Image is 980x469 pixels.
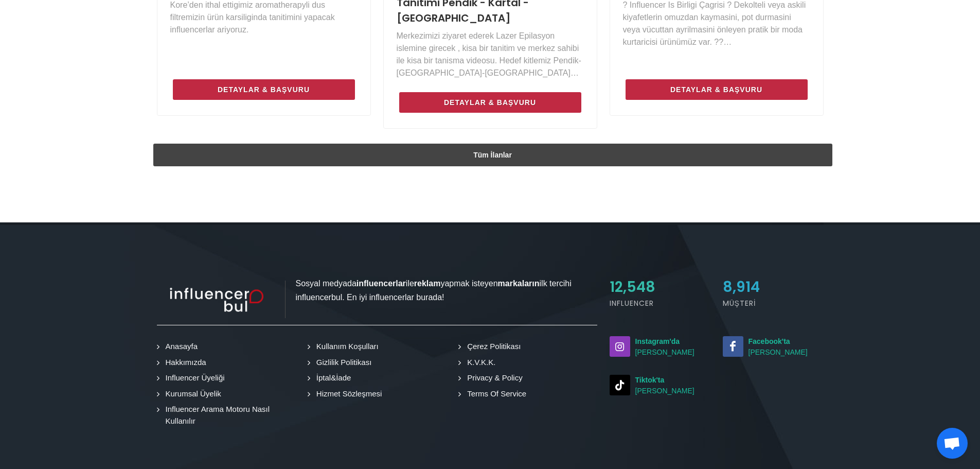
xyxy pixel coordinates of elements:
[153,144,832,166] a: Tüm İlanlar
[310,357,373,369] a: Gizlilik Politikası
[610,277,655,297] span: 12,548
[723,336,824,358] small: [PERSON_NAME]
[461,357,497,369] a: K.V.K.K.
[723,298,824,309] h5: Müşteri
[610,375,710,396] small: [PERSON_NAME]
[397,30,584,79] p: Merkezimizi ziyaret ederek Lazer Epilasyon islemine girecek , kisa bir tanitim ve merkez sahibi i...
[310,388,384,400] a: Hizmet Sözleşmesi
[444,96,536,109] span: Detaylar & Başvuru
[159,372,226,384] a: Influencer Üyeliği
[157,281,286,318] img: influencer_light.png
[670,83,762,96] span: Detaylar & Başvuru
[723,277,760,297] span: 8,914
[461,372,524,384] a: Privacy & Policy
[498,279,540,288] strong: markaların
[414,279,441,288] strong: reklam
[626,79,808,100] a: Detaylar & Başvuru
[461,388,528,400] a: Terms Of Service
[310,372,353,384] a: İptal&İade
[723,336,824,358] a: Facebook'ta[PERSON_NAME]
[399,92,581,113] a: Detaylar & Başvuru
[635,376,665,384] strong: Tiktok'ta
[159,388,223,400] a: Kurumsal Üyelik
[610,375,710,396] a: Tiktok'ta[PERSON_NAME]
[218,83,310,96] span: Detaylar & Başvuru
[610,298,710,309] h5: Influencer
[357,279,406,288] strong: influencerlar
[173,79,355,100] a: Detaylar & Başvuru
[159,357,208,369] a: Hakkımızda
[749,337,790,345] strong: Facebook'ta
[310,341,380,353] a: Kullanım Koşulları
[159,341,200,353] a: Anasayfa
[461,341,522,353] a: Çerez Politikası
[635,337,680,345] strong: Instagram'da
[937,428,968,459] div: Açık sohbet
[610,336,710,358] small: [PERSON_NAME]
[157,276,597,304] p: Sosyal medyada ile yapmak isteyen ilk tercihi influencerbul. En iyi influencerlar burada!
[159,404,295,427] a: Influencer Arama Motoru Nasıl Kullanılır
[610,336,710,358] a: Instagram'da[PERSON_NAME]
